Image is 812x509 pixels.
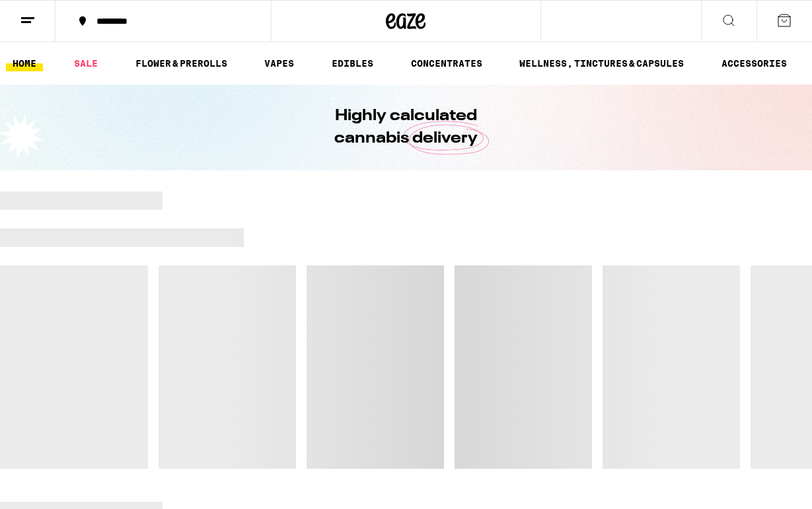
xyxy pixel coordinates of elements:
[297,105,515,150] h1: Highly calculated cannabis delivery
[129,55,234,71] a: FLOWER & PREROLLS
[325,55,380,71] a: EDIBLES
[715,55,794,71] a: ACCESSORIES
[67,55,104,71] a: SALE
[513,55,690,71] a: WELLNESS, TINCTURES & CAPSULES
[6,55,43,71] a: HOME
[404,55,489,71] a: CONCENTRATES
[258,55,301,71] a: VAPES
